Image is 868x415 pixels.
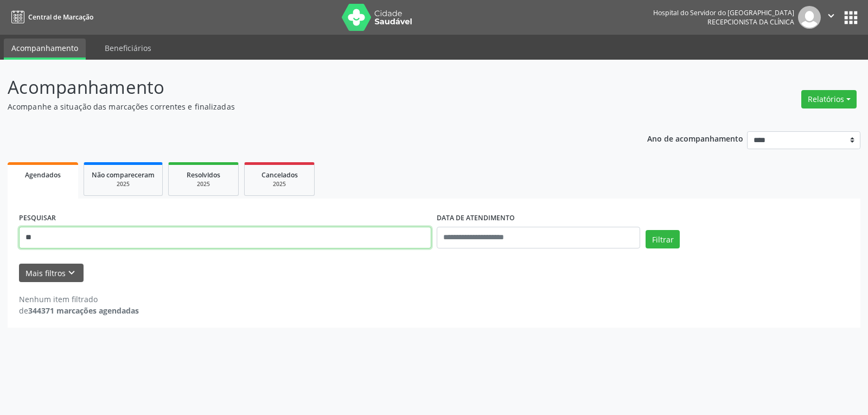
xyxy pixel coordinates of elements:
img: img [798,6,821,29]
p: Acompanhamento [8,74,604,101]
i:  [825,10,837,22]
span: Central de Marcação [28,12,93,22]
label: DATA DE ATENDIMENTO [437,210,515,227]
span: Não compareceram [92,170,155,180]
span: Agendados [25,170,61,180]
span: Resolvidos [187,170,220,180]
button: apps [841,8,860,27]
p: Ano de acompanhamento [647,131,743,145]
a: Acompanhamento [4,39,86,60]
button:  [821,6,841,29]
a: Central de Marcação [8,8,93,26]
i: keyboard_arrow_down [66,267,78,279]
strong: 344371 marcações agendadas [28,305,139,316]
a: Beneficiários [97,39,159,58]
button: Relatórios [801,90,857,108]
button: Filtrar [646,230,680,248]
div: Hospital do Servidor do [GEOGRAPHIC_DATA] [653,8,794,17]
button: Mais filtroskeyboard_arrow_down [19,264,84,283]
span: Recepcionista da clínica [707,17,794,27]
span: Cancelados [261,170,298,180]
div: 2025 [92,180,155,188]
p: Acompanhe a situação das marcações correntes e finalizadas [8,101,604,112]
div: de [19,305,139,316]
div: 2025 [252,180,307,188]
div: Nenhum item filtrado [19,293,139,305]
div: 2025 [176,180,231,188]
label: PESQUISAR [19,210,56,227]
